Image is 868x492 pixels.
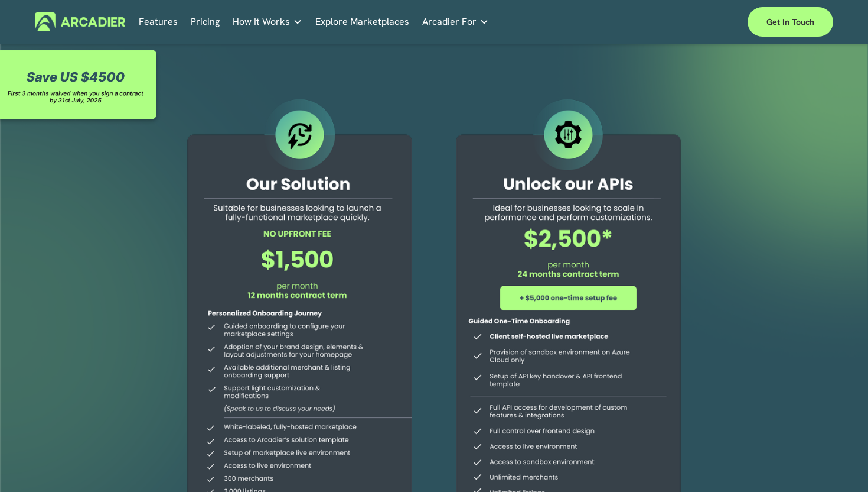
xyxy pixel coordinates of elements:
span: How It Works [233,14,290,30]
span: Arcadier For [422,14,477,30]
a: Get in touch [748,7,833,37]
a: Features [139,12,178,31]
img: Arcadier [35,12,125,31]
a: Explore Marketplaces [315,12,409,31]
a: folder dropdown [422,12,489,31]
a: folder dropdown [233,12,302,31]
a: Pricing [191,12,220,31]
